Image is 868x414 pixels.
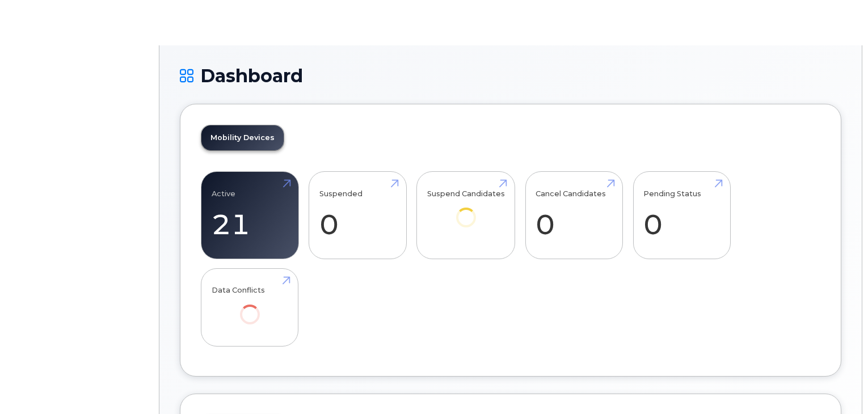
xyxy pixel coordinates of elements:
a: Pending Status 0 [643,178,720,253]
a: Suspended 0 [319,178,396,253]
a: Suspend Candidates [427,178,505,243]
a: Active 21 [212,178,288,253]
a: Mobility Devices [201,125,284,150]
h1: Dashboard [180,66,841,86]
a: Cancel Candidates 0 [536,178,612,253]
a: Data Conflicts [212,274,288,340]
